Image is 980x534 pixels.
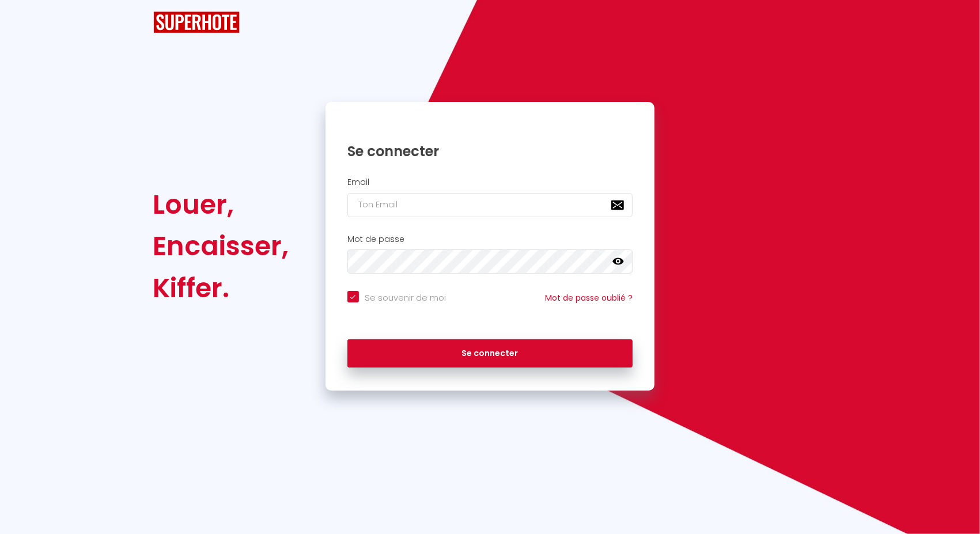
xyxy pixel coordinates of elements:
h2: Mot de passe [347,234,633,244]
div: Louer, [153,184,289,225]
button: Se connecter [347,339,633,368]
div: Kiffer. [153,267,289,309]
a: Mot de passe oublié ? [545,292,633,304]
h1: Se connecter [347,142,633,160]
img: SuperHote logo [153,12,240,33]
button: Ouvrir le widget de chat LiveChat [9,5,44,39]
h2: Email [347,177,633,187]
input: Ton Email [347,193,633,217]
div: Encaisser, [153,225,289,267]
